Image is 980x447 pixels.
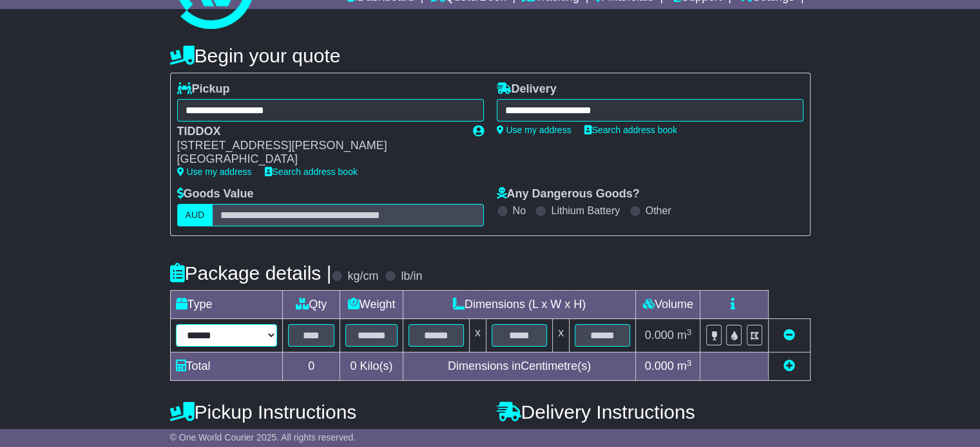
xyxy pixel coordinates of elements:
span: 0.000 [645,360,674,372]
td: Dimensions (L x W x H) [403,291,636,319]
label: AUD [177,204,213,226]
label: Delivery [497,82,557,96]
a: Search address book [265,167,358,177]
td: x [553,319,570,352]
h4: Delivery Instructions [497,401,811,423]
sup: 3 [687,358,692,368]
label: Any Dangerous Goods? [497,187,640,201]
h4: Pickup Instructions [170,401,484,423]
div: [STREET_ADDRESS][PERSON_NAME] [177,139,460,153]
td: x [469,319,486,352]
td: Volume [636,291,700,319]
td: 0 [283,352,340,381]
label: kg/cm [347,269,378,284]
td: Type [170,291,283,319]
span: 0.000 [645,329,674,342]
td: Total [170,352,283,381]
label: No [513,205,526,217]
td: Qty [283,291,340,319]
h4: Package details | [170,262,332,284]
label: Pickup [177,82,230,96]
label: Other [646,205,671,217]
sup: 3 [687,327,692,337]
div: TIDDOX [177,125,460,139]
span: m [677,360,692,372]
div: [GEOGRAPHIC_DATA] [177,152,460,167]
label: lb/in [401,269,422,284]
span: m [677,329,692,342]
label: Goods Value [177,187,254,201]
a: Search address book [584,125,677,135]
a: Use my address [177,167,252,177]
span: 0 [350,360,356,372]
td: Kilo(s) [340,352,403,381]
a: Remove this item [783,329,795,342]
td: Dimensions in Centimetre(s) [403,352,636,381]
td: Weight [340,291,403,319]
h4: Begin your quote [170,45,811,66]
label: Lithium Battery [551,205,620,217]
a: Add new item [783,360,795,372]
a: Use my address [497,125,572,135]
span: © One World Courier 2025. All rights reserved. [170,432,356,442]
